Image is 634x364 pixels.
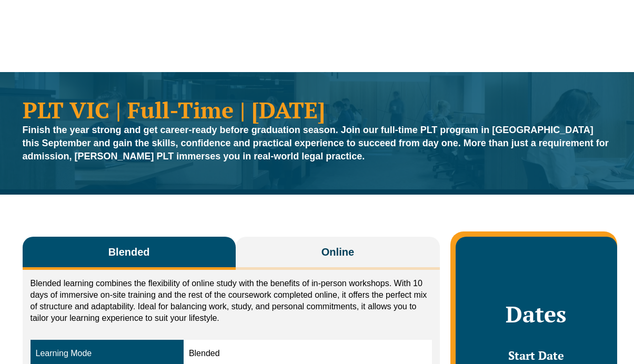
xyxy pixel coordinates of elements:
span: Start Date [508,348,564,363]
h2: Dates [466,301,606,327]
span: Blended [108,245,150,259]
p: Blended learning combines the flexibility of online study with the benefits of in-person workshop... [31,278,432,324]
strong: Finish the year strong and get career-ready before graduation season. Join our full-time PLT prog... [23,125,609,161]
div: Learning Mode [36,348,178,360]
span: Online [321,245,354,259]
div: Blended [189,348,427,360]
h1: PLT VIC | Full-Time | [DATE] [23,98,612,121]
